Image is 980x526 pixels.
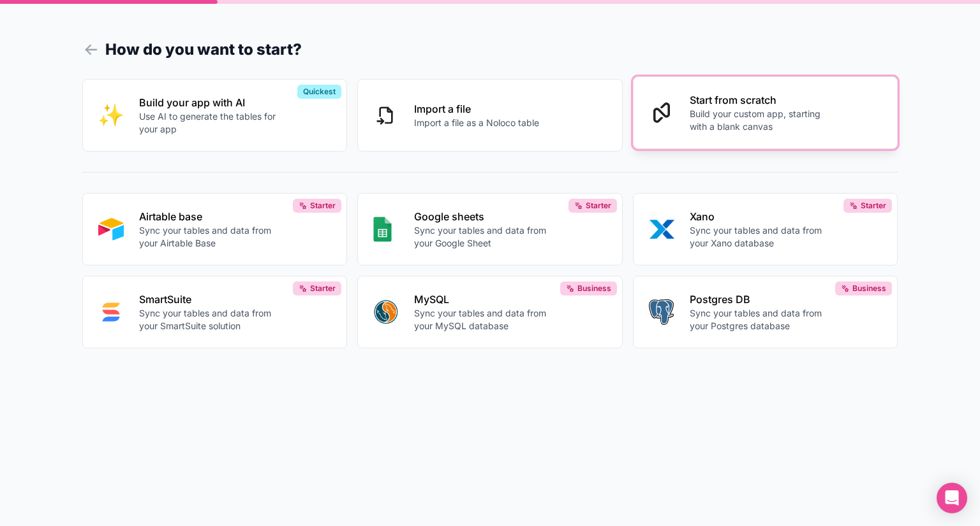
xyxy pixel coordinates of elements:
[690,108,831,133] p: Build your custom app, starting with a blank canvas
[98,217,124,242] img: AIRTABLE
[586,201,611,211] span: Starter
[649,217,674,242] img: XANO
[861,201,886,211] span: Starter
[139,307,281,332] p: Sync your tables and data from your SmartSuite solution
[82,38,898,61] h1: How do you want to start?
[414,101,539,117] p: Import a file
[82,193,348,266] button: AIRTABLEAirtable baseSync your tables and data from your Airtable BaseStarter
[690,307,831,332] p: Sync your tables and data from your Postgres database
[297,85,341,99] div: Quickest
[357,193,623,266] button: GOOGLE_SHEETSGoogle sheetsSync your tables and data from your Google SheetStarter
[139,292,281,307] p: SmartSuite
[633,276,898,348] button: POSTGRESPostgres DBSync your tables and data from your Postgres databaseBusiness
[937,483,967,513] div: Open Intercom Messenger
[414,292,556,307] p: MySQL
[98,299,124,325] img: SMART_SUITE
[310,201,336,211] span: Starter
[649,299,674,325] img: POSTGRES
[414,307,556,332] p: Sync your tables and data from your MySQL database
[373,299,399,325] img: MYSQL
[414,224,556,250] p: Sync your tables and data from your Google Sheet
[98,103,124,128] img: INTERNAL_WITH_AI
[852,283,886,294] span: Business
[690,224,831,250] p: Sync your tables and data from your Xano database
[633,193,898,266] button: XANOXanoSync your tables and data from your Xano databaseStarter
[690,92,831,108] p: Start from scratch
[414,117,539,129] p: Import a file as a Noloco table
[357,276,623,348] button: MYSQLMySQLSync your tables and data from your MySQL databaseBusiness
[577,283,611,294] span: Business
[357,79,623,152] button: Import a fileImport a file as a Noloco table
[139,110,281,136] p: Use AI to generate the tables for your app
[633,76,898,149] button: Start from scratchBuild your custom app, starting with a blank canvas
[414,209,556,224] p: Google sheets
[373,217,392,242] img: GOOGLE_SHEETS
[690,292,831,307] p: Postgres DB
[310,283,336,294] span: Starter
[139,95,281,110] p: Build your app with AI
[82,79,348,152] button: INTERNAL_WITH_AIBuild your app with AIUse AI to generate the tables for your appQuickest
[139,209,281,224] p: Airtable base
[690,209,831,224] p: Xano
[82,276,348,348] button: SMART_SUITESmartSuiteSync your tables and data from your SmartSuite solutionStarter
[139,224,281,250] p: Sync your tables and data from your Airtable Base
